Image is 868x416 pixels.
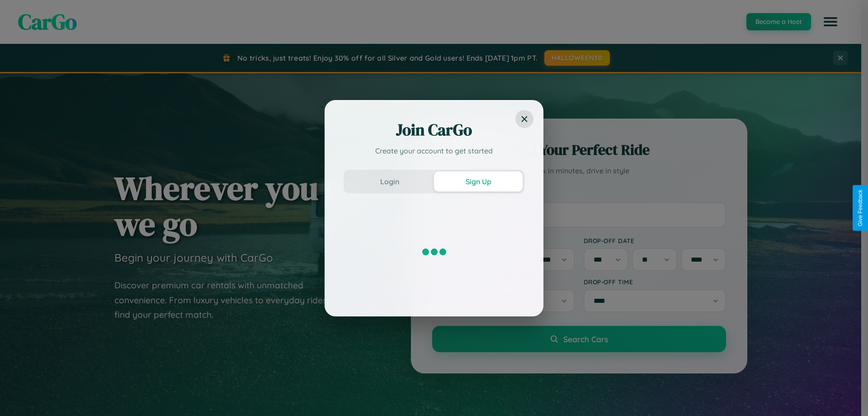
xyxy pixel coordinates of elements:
button: Sign Up [434,172,523,191]
iframe: Intercom live chat [9,385,31,407]
h2: Join CarGo [344,119,524,141]
p: Create your account to get started [344,145,524,156]
button: Login [345,172,434,191]
div: Give Feedback [857,190,863,226]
